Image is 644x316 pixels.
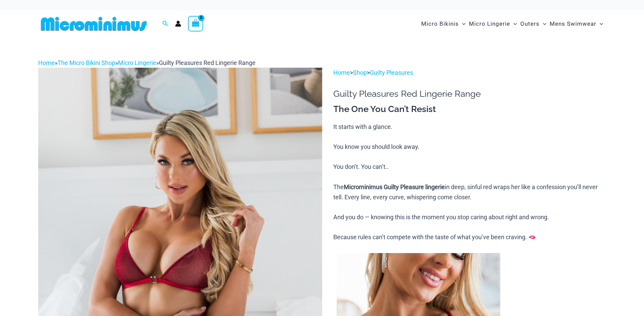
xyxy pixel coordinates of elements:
a: Account icon link [175,21,181,27]
a: Shop [353,69,367,76]
b: Microminimus Guilty Pleasure lingerie [344,183,445,190]
h1: Guilty Pleasures Red Lingerie Range [333,89,606,99]
h3: The One You Can’t Resist [333,104,606,115]
span: Micro Bikinis [421,15,459,32]
span: Menu Toggle [596,15,603,32]
span: Menu Toggle [540,15,546,32]
span: Micro Lingerie [469,15,510,32]
a: Search icon link [162,20,168,28]
a: Home [38,59,55,66]
a: OutersMenu ToggleMenu Toggle [519,14,548,34]
a: Micro LingerieMenu ToggleMenu Toggle [467,14,519,34]
span: » » » [38,59,256,66]
a: Home [333,69,350,76]
a: The Micro Bikini Shop [57,59,115,66]
nav: Site Navigation [419,13,606,35]
a: Micro Lingerie [118,59,156,66]
a: Micro BikinisMenu ToggleMenu Toggle [420,14,467,34]
p: It starts with a glance. You know you should look away. You don’t. You can’t.. The in deep, sinfu... [333,122,606,242]
span: Menu Toggle [510,15,517,32]
span: Menu Toggle [459,15,466,32]
span: Guilty Pleasures Red Lingerie Range [159,59,256,66]
a: Guilty Pleasures [370,69,413,76]
p: > > [333,68,606,78]
a: View Shopping Cart, empty [188,16,204,31]
a: Mens SwimwearMenu ToggleMenu Toggle [548,14,605,34]
img: MM SHOP LOGO FLAT [38,16,149,31]
span: Outers [520,15,540,32]
span: Mens Swimwear [550,15,596,32]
